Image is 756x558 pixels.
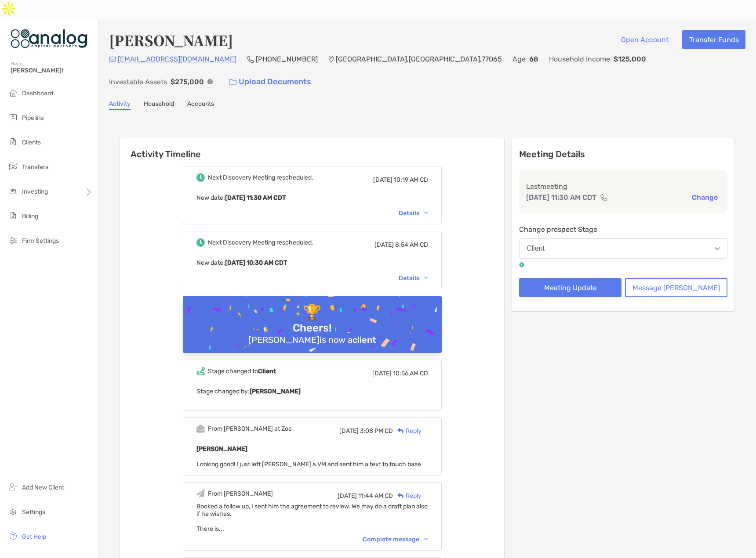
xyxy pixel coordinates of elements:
[289,322,335,335] div: Cheers!
[8,506,18,517] img: settings icon
[424,277,428,279] img: Chevron icon
[600,194,608,201] img: communication type
[196,238,205,247] img: Event icon
[8,112,18,122] img: pipeline icon
[171,76,204,87] p: $275,000
[358,492,393,500] span: 11:44 AM CD
[144,100,174,110] a: Household
[529,54,538,65] p: 68
[614,30,675,49] button: Open Account
[399,274,428,282] div: Details
[8,186,18,196] img: investing icon
[715,247,720,250] img: Open dropdown arrow
[208,425,292,432] div: From [PERSON_NAME] at Zoe
[360,427,393,435] span: 3:08 PM CD
[196,490,205,498] img: Event icon
[328,56,334,63] img: Location Icon
[196,445,247,453] b: [PERSON_NAME]
[250,388,301,395] b: [PERSON_NAME]
[395,241,428,248] span: 8:54 AM CD
[373,176,393,184] span: [DATE]
[8,137,18,147] img: clients icon
[109,30,233,50] h4: [PERSON_NAME]
[8,161,18,172] img: transfers icon
[11,23,87,54] img: Zoe Logo
[225,259,287,266] b: [DATE] 10:30 AM CDT
[207,79,213,84] img: Info Icon
[22,188,48,195] span: Investing
[187,100,214,110] a: Accounts
[372,370,392,377] span: [DATE]
[338,492,357,500] span: [DATE]
[245,335,380,345] div: [PERSON_NAME] is now a
[526,181,720,192] p: Last meeting
[196,367,205,375] img: Event icon
[225,194,286,202] b: [DATE] 11:30 AM CDT
[22,508,45,516] span: Settings
[614,54,646,65] p: $125,000
[8,87,18,98] img: dashboard icon
[339,427,359,435] span: [DATE]
[208,239,313,246] div: Next Discovery Meeting rescheduled.
[689,193,720,202] button: Change
[397,493,404,499] img: Reply icon
[519,149,727,160] p: Meeting Details
[109,76,167,87] p: Investable Assets
[22,533,46,540] span: Get Help
[196,425,205,433] img: Event icon
[22,114,44,122] span: Pipeline
[682,30,745,49] button: Transfer Funds
[424,212,428,214] img: Chevron icon
[512,54,526,65] p: Age
[256,54,318,65] p: [PHONE_NUMBER]
[519,262,524,267] img: tooltip
[299,304,325,322] div: 🏆
[353,335,376,345] b: client
[394,176,428,184] span: 10:19 AM CD
[8,210,18,221] img: billing icon
[393,491,422,500] div: Reply
[393,426,422,436] div: Reply
[196,503,428,533] div: Booked a follow up, I sent him the agreement to review. We may do a draft plan also if he wishes.
[519,238,727,259] button: Client
[8,482,18,492] img: add_new_client icon
[625,278,727,297] button: Message [PERSON_NAME]
[424,538,428,540] img: Chevron icon
[229,79,236,85] img: button icon
[118,54,236,65] p: [EMAIL_ADDRESS][DOMAIN_NAME]
[397,428,404,434] img: Reply icon
[196,525,428,533] div: There is...
[183,296,442,372] img: Confetti
[196,386,428,397] p: Stage changed by:
[527,245,545,252] div: Client
[196,173,205,182] img: Event icon
[258,367,276,375] b: Client
[22,237,59,245] span: Firm Settings
[393,370,428,377] span: 10:56 AM CD
[549,54,610,65] p: Household Income
[22,163,48,171] span: Transfers
[22,90,53,97] span: Dashboard
[22,139,41,146] span: Clients
[519,278,622,297] button: Meeting Update
[196,192,428,203] p: New date :
[120,138,504,159] h6: Activity Timeline
[526,192,596,203] p: [DATE] 11:30 AM CDT
[399,209,428,217] div: Details
[374,241,394,248] span: [DATE]
[22,484,64,491] span: Add New Client
[336,54,502,65] p: [GEOGRAPHIC_DATA] , [GEOGRAPHIC_DATA] , 77065
[519,224,727,235] p: Change prospect Stage
[109,100,131,110] a: Activity
[22,212,38,220] span: Billing
[208,490,273,497] div: From [PERSON_NAME]
[196,461,421,468] span: Looking good! I just left [PERSON_NAME] a VM and sent him a text to touch base
[247,56,254,63] img: Phone Icon
[8,235,18,245] img: firm-settings icon
[196,257,428,268] p: New date :
[223,72,317,91] a: Upload Documents
[208,367,276,375] div: Stage changed to
[8,531,18,541] img: get-help icon
[208,174,313,181] div: Next Discovery Meeting rescheduled.
[363,536,428,543] div: Complete message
